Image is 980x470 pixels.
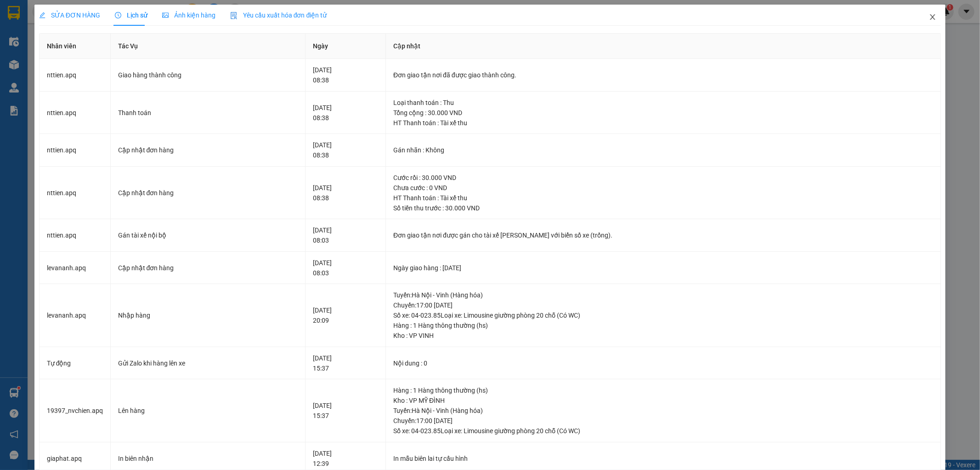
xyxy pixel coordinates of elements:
[230,12,327,19] span: Yêu cầu xuất hóa đơn điện tử
[393,358,933,368] div: Nội dung : 0
[111,34,306,59] th: Tác Vụ
[393,173,933,183] div: Cước rồi : 30.000 VND
[929,13,936,21] span: close
[393,193,933,203] div: HT Thanh toán : Tài xế thu
[40,59,111,92] td: nttien.apq
[313,258,378,278] div: [DATE] 08:03
[40,219,111,252] td: nttien.apq
[393,230,933,240] div: Đơn giao tận nơi được gán cho tài xế [PERSON_NAME] với biển số xe (trống).
[313,448,378,469] div: [DATE] 12:39
[118,263,298,273] div: Cập nhật đơn hàng
[118,358,298,368] div: Gửi Zalo khi hàng lên xe
[393,203,933,213] div: Số tiền thu trước : 30.000 VND
[162,12,169,18] span: picture
[393,406,933,436] div: Tuyến : Hà Nội - Vinh (Hàng hóa) Chuyến: 17:00 [DATE] Số xe: 04-023.85 Loại xe: Limousine giường ...
[40,284,111,347] td: levananh.apq
[118,230,298,240] div: Gán tài xế nội bộ
[386,34,941,59] th: Cập nhật
[40,134,111,167] td: nttien.apq
[313,103,378,123] div: [DATE] 08:38
[393,395,933,406] div: Kho : VP MỸ ĐÌNH
[393,290,933,320] div: Tuyến : Hà Nội - Vinh (Hàng hóa) Chuyến: 17:00 [DATE] Số xe: 04-023.85 Loại xe: Limousine giường ...
[313,353,378,373] div: [DATE] 15:37
[313,140,378,160] div: [DATE] 08:38
[39,12,45,18] span: edit
[118,70,298,80] div: Giao hàng thành công
[118,406,298,416] div: Lên hàng
[393,108,933,118] div: Tổng cộng : 30.000 VND
[393,453,933,464] div: In mẫu biên lai tự cấu hình
[118,310,298,320] div: Nhập hàng
[40,92,111,134] td: nttien.apq
[230,12,238,19] img: icon
[306,34,386,59] th: Ngày
[393,320,933,331] div: Hàng : 1 Hàng thông thường (hs)
[920,5,946,30] button: Close
[115,12,121,18] span: clock-circle
[39,12,100,19] span: SỬA ĐƠN HÀNG
[393,263,933,273] div: Ngày giao hàng : [DATE]
[393,145,933,155] div: Gán nhãn : Không
[40,34,111,59] th: Nhân viên
[313,65,378,85] div: [DATE] 08:38
[40,347,111,380] td: Tự động
[393,118,933,128] div: HT Thanh toán : Tài xế thu
[40,252,111,284] td: levananh.apq
[40,379,111,442] td: 19397_nvchien.apq
[393,70,933,80] div: Đơn giao tận nơi đã được giao thành công.
[313,305,378,325] div: [DATE] 20:09
[118,108,298,118] div: Thanh toán
[393,385,933,395] div: Hàng : 1 Hàng thông thường (hs)
[118,188,298,198] div: Cập nhật đơn hàng
[162,12,215,19] span: Ảnh kiện hàng
[393,183,933,193] div: Chưa cước : 0 VND
[313,183,378,203] div: [DATE] 08:38
[313,400,378,421] div: [DATE] 15:37
[40,167,111,220] td: nttien.apq
[393,331,933,341] div: Kho : VP VINH
[118,453,298,464] div: In biên nhận
[393,98,933,108] div: Loại thanh toán : Thu
[115,12,147,19] span: Lịch sử
[313,225,378,245] div: [DATE] 08:03
[118,145,298,155] div: Cập nhật đơn hàng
